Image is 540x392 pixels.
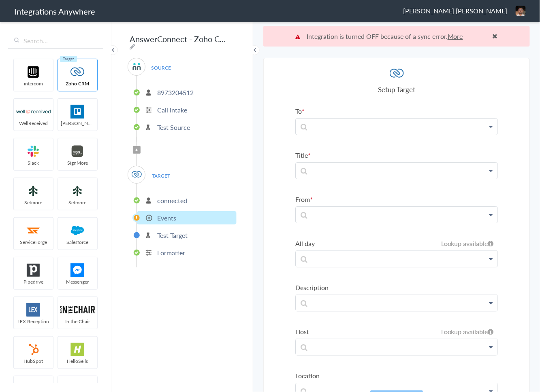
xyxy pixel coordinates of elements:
span: intercom [14,80,53,87]
span: Zoho CRM [58,80,97,87]
img: serviceforge-icon.png [16,224,51,237]
label: All day [295,239,498,248]
input: Search... [8,33,103,49]
p: Integration is turned OFF because of a sync error. [295,32,498,41]
a: More [448,32,463,41]
img: lex-app-logo.svg [16,303,51,317]
img: signmore-logo.png [60,144,95,158]
img: FBM.png [60,263,95,277]
span: LEX Reception [14,318,53,325]
span: Pipedrive [14,278,53,285]
span: In the Chair [58,318,97,325]
h6: Lookup available [441,327,494,336]
img: wr-logo.svg [16,105,51,119]
span: SOURCE [146,62,177,73]
p: Test Target [157,231,188,240]
h6: Lookup available [441,239,494,248]
img: zoho-logo.svg [60,65,95,79]
span: [PERSON_NAME] [58,120,97,127]
p: Call Intake [157,105,187,114]
img: setmoreNew.jpg [16,184,51,198]
img: trello.png [60,105,95,119]
label: Description [295,283,498,292]
span: HubSpot [14,358,53,364]
span: Messenger [58,278,97,285]
img: intercom-logo.svg [16,65,51,79]
label: From [295,195,498,204]
img: inch-logo.svg [60,303,95,317]
h4: Setup Target [295,85,498,94]
span: Setmore [14,199,53,206]
img: hubspot-logo.svg [16,343,51,356]
img: zoho-logo.svg [132,170,142,180]
img: pipedrive.png [16,263,51,277]
img: profile-image-1.png [516,6,526,16]
span: SignMore [58,159,97,166]
p: connected [157,196,187,205]
p: 8973204512 [157,88,194,97]
span: [PERSON_NAME] [PERSON_NAME] [403,6,508,15]
span: HelloSells [58,358,97,364]
img: salesforce-logo.svg [60,224,95,237]
img: answerconnect-logo.svg [132,61,142,72]
span: Slack [14,159,53,166]
label: Title [295,150,498,160]
img: zoho-logo.svg [390,66,404,81]
span: WellReceived [14,120,53,127]
img: hs-app-logo.svg [60,343,95,356]
p: Test Source [157,123,190,132]
span: Salesforce [58,239,97,246]
p: Events [157,213,176,222]
label: To [295,106,498,116]
p: Formatter [157,248,185,257]
span: Setmore [58,199,97,206]
span: ServiceForge [14,239,53,246]
img: setmoreNew.jpg [60,184,95,198]
span: TARGET [146,170,177,181]
label: Host [295,327,498,336]
img: slack-logo.svg [16,144,51,158]
h1: Integrations Anywhere [14,6,95,17]
label: Location [295,371,498,380]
